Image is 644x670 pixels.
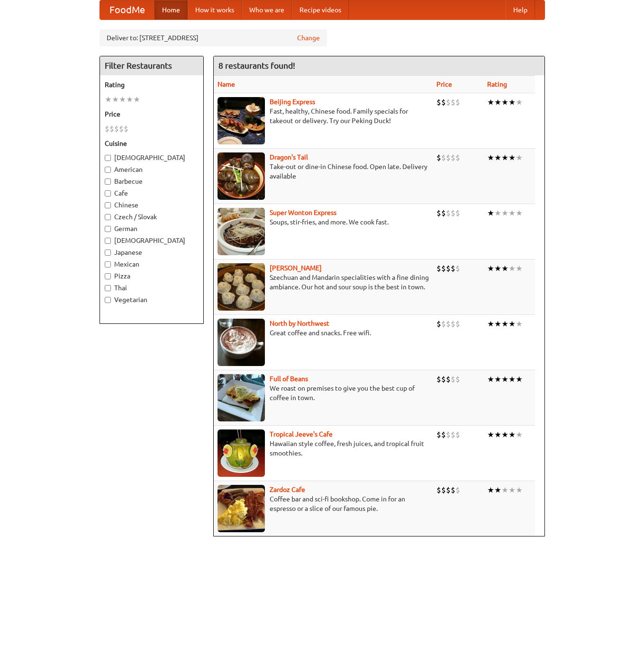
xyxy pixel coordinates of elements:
[105,139,199,148] h5: Cuisine
[105,214,111,220] input: Czech / Slovak
[436,208,441,218] li: $
[270,486,305,493] a: Zardoz Cafe
[218,384,429,402] p: We roast on premises to give you the best cup of coffee in town.
[218,217,429,227] p: Soups, stir-fries, and more. We cook fast.
[487,263,494,274] li: ★
[100,0,154,19] a: FoodMe
[105,80,199,89] h5: Rating
[446,485,451,495] li: $
[446,429,451,440] li: $
[188,0,242,19] a: How it works
[270,430,333,438] b: Tropical Jeeve's Cafe
[501,374,508,384] li: ★
[218,439,429,458] p: Hawaiian style coffee, fresh juices, and tropical fruit smoothies.
[494,429,501,440] li: ★
[109,124,114,134] li: $
[105,200,199,210] label: Chinese
[508,152,516,163] li: ★
[487,485,494,495] li: ★
[218,80,235,88] a: Name
[105,250,111,256] input: Japanese
[441,152,446,163] li: $
[100,56,203,75] h4: Filter Restaurants
[105,94,112,105] li: ★
[487,152,494,163] li: ★
[494,152,501,163] li: ★
[105,177,199,186] label: Barbecue
[105,259,199,269] label: Mexican
[487,319,494,329] li: ★
[451,97,455,107] li: $
[455,152,460,163] li: $
[441,485,446,495] li: $
[501,319,508,329] li: ★
[218,429,265,477] img: jeeves.jpg
[105,248,199,257] label: Japanese
[494,485,501,495] li: ★
[508,319,516,329] li: ★
[105,295,199,304] label: Vegetarian
[100,29,327,46] div: Deliver to: [STREET_ADDRESS]
[218,494,429,513] p: Coffee bar and sci-fi bookshop. Come in for an espresso or a slice of our famous pie.
[455,429,460,440] li: $
[126,94,133,105] li: ★
[105,285,111,291] input: Thai
[516,208,523,218] li: ★
[455,263,460,274] li: $
[218,273,429,292] p: Szechuan and Mandarin specialities with a fine dining ambiance. Our hot and sour soup is the best...
[436,485,441,495] li: $
[436,319,441,329] li: $
[270,375,308,383] a: Full of Beans
[506,0,535,19] a: Help
[516,152,523,163] li: ★
[455,208,460,218] li: $
[105,261,111,268] input: Mexican
[436,263,441,274] li: $
[436,429,441,440] li: $
[436,374,441,384] li: $
[105,153,199,162] label: [DEMOGRAPHIC_DATA]
[105,273,111,279] input: Pizza
[112,94,119,105] li: ★
[508,485,516,495] li: ★
[508,374,516,384] li: ★
[154,0,188,19] a: Home
[105,224,199,233] label: German
[105,155,111,161] input: [DEMOGRAPHIC_DATA]
[508,97,516,107] li: ★
[455,374,460,384] li: $
[218,208,265,255] img: superwonton.jpg
[105,188,199,198] label: Cafe
[446,208,451,218] li: $
[451,485,455,495] li: $
[441,429,446,440] li: $
[218,485,265,532] img: zardoz.jpg
[436,80,452,88] a: Price
[446,97,451,107] li: $
[487,80,507,88] a: Rating
[451,152,455,163] li: $
[451,319,455,329] li: $
[501,152,508,163] li: ★
[446,319,451,329] li: $
[455,485,460,495] li: $
[494,374,501,384] li: ★
[105,271,199,281] label: Pizza
[105,283,199,293] label: Thai
[446,152,451,163] li: $
[516,319,523,329] li: ★
[516,263,523,274] li: ★
[292,0,349,19] a: Recipe videos
[218,152,265,200] img: dragon.jpg
[441,319,446,329] li: $
[455,97,460,107] li: $
[501,97,508,107] li: ★
[487,429,494,440] li: ★
[441,374,446,384] li: $
[516,429,523,440] li: ★
[270,320,329,327] a: North by Northwest
[441,208,446,218] li: $
[270,209,336,216] a: Super Wonton Express
[270,153,308,161] b: Dragon's Tail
